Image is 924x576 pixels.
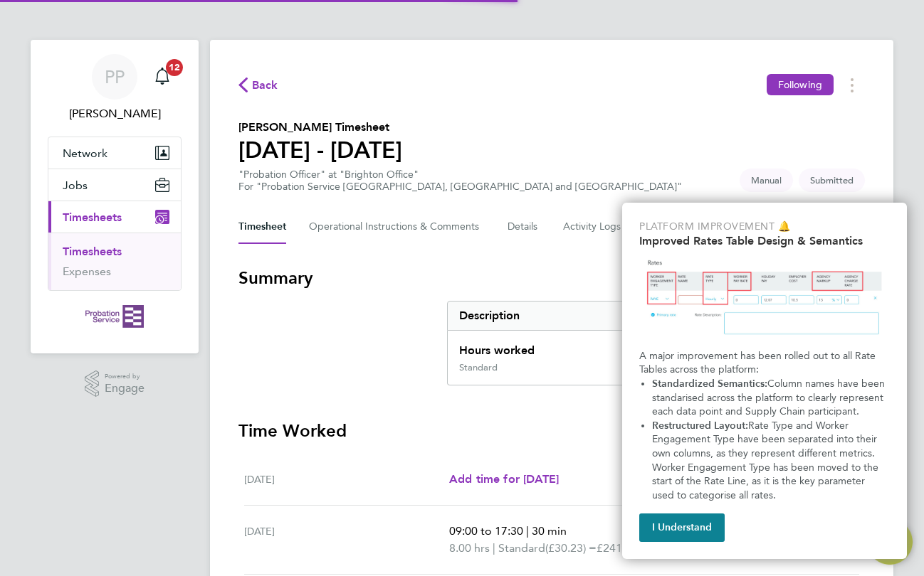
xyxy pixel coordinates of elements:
[459,362,498,373] div: Standard
[238,267,865,289] h3: Summary
[244,471,449,488] div: [DATE]
[532,524,567,538] span: 30 min
[166,59,183,76] span: 12
[48,54,182,122] a: Go to account details
[105,370,145,383] span: Powered by
[639,513,725,542] button: I Understand
[740,169,793,192] span: This timesheet was manually created.
[447,301,865,385] div: Summary
[238,210,286,244] button: Timesheet
[63,245,122,258] a: Timesheets
[449,524,523,538] span: 09:00 to 17:30
[448,331,760,362] div: Hours worked
[238,119,402,136] h2: [PERSON_NAME] Timesheet
[63,178,88,192] span: Jobs
[493,541,495,555] span: |
[652,378,888,417] span: Column names have been standarised across the platform to clearly represent each data point and S...
[105,383,145,395] span: Engage
[839,74,865,96] button: Timesheets Menu
[63,146,107,160] span: Network
[238,136,402,164] h1: [DATE] - [DATE]
[449,472,559,486] span: Add time for [DATE]
[639,220,890,234] p: Platform Improvement 🔔
[526,524,529,538] span: |
[545,541,597,555] span: (£30.23) =
[498,540,545,557] span: Standard
[48,105,182,122] span: Panagiota Papadopoulou
[449,541,490,555] span: 8.00 hrs
[105,68,125,86] span: PP
[63,265,111,278] a: Expenses
[652,420,748,432] strong: Restructured Layout:
[238,420,865,442] h3: Time Worked
[652,378,767,390] strong: Standardized Semantics:
[508,210,540,244] button: Details
[238,169,682,193] div: "Probation Officer" at "Brighton Office"
[597,541,638,555] span: £241.84
[622,203,907,559] div: Improved Rate Table Semantics
[639,234,890,247] h2: Improved Rates Table Design & Semantics
[778,78,822,91] span: Following
[63,210,122,224] span: Timesheets
[448,302,760,330] div: Description
[238,181,682,193] div: For "Probation Service [GEOGRAPHIC_DATA], [GEOGRAPHIC_DATA] and [GEOGRAPHIC_DATA]"
[252,77,278,94] span: Back
[309,210,485,244] button: Operational Instructions & Comments
[244,523,449,557] div: [DATE]
[639,253,890,343] img: Updated Rates Table Design & Semantics
[48,305,182,328] a: Go to home page
[799,169,865,192] span: This timesheet is Submitted.
[652,420,881,501] span: Rate Type and Worker Engagement Type have been separated into their own columns, as they represen...
[31,40,199,353] nav: Main navigation
[639,349,890,377] p: A major improvement has been rolled out to all Rate Tables across the platform:
[563,210,623,244] button: Activity Logs
[85,305,143,328] img: probationservice-logo-retina.png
